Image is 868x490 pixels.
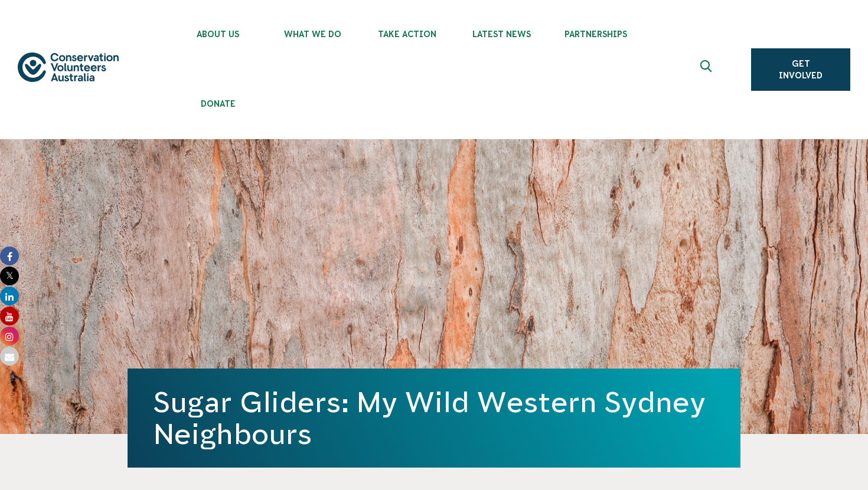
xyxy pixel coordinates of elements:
button: Expand search box Close search box [693,55,722,84]
span: Take Action [360,29,454,39]
h1: Sugar Gliders: My Wild Western Sydney Neighbours [154,386,714,450]
span: Latest News [454,29,549,39]
span: Expand search box [700,60,715,79]
span: About Us [171,29,265,39]
span: What We Do [265,29,360,39]
img: logo.svg [18,52,119,82]
a: Get Involved [751,48,850,91]
span: Partnerships [549,29,643,39]
span: Donate [171,99,265,108]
